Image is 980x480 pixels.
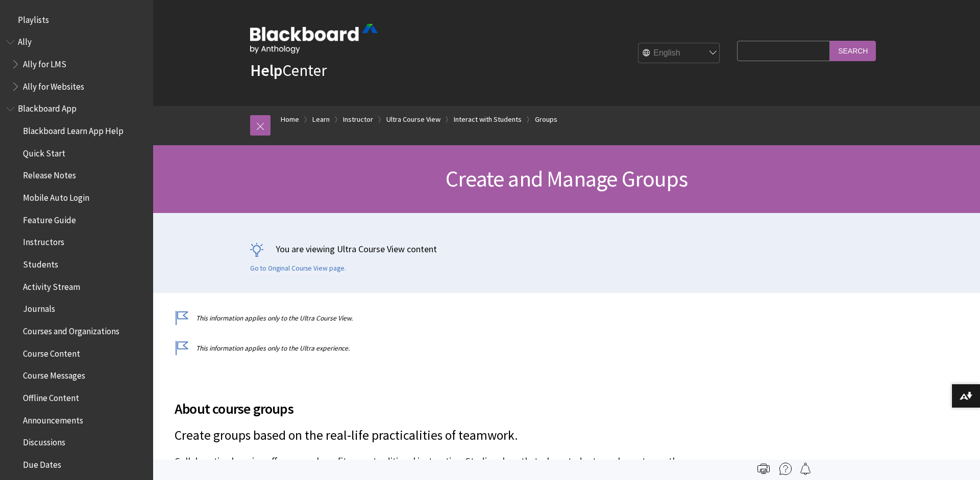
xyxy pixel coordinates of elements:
[23,278,80,292] span: Activity Stream
[175,343,807,353] p: This information applies only to the Ultra experience.
[250,60,327,81] a: HelpCenter
[23,234,64,248] span: Instructors
[281,113,299,126] a: Home
[18,100,77,114] span: Blackboard App
[23,211,76,225] span: Feature Guide
[23,78,84,92] span: Ally for Websites
[250,264,346,273] a: Go to Original Course View page.
[6,34,147,95] nav: Book outline for Anthology Ally Help
[23,367,85,381] span: Course Messages
[6,11,147,29] nav: Book outline for Playlists
[175,426,807,445] p: Create groups based on the real-life practicalities of teamwork.
[23,167,76,181] span: Release Notes
[312,113,330,126] a: Learn
[343,113,373,126] a: Instructor
[18,11,49,25] span: Playlists
[250,24,378,54] img: Blackboard by Anthology
[23,189,89,203] span: Mobile Auto Login
[23,301,55,314] span: Journals
[757,463,770,475] img: Print
[639,43,720,63] select: Site Language Selector
[446,165,688,193] span: Create and Manage Groups
[175,313,807,323] p: This information applies only to the Ultra Course View.
[799,463,812,475] img: Follow this page
[779,463,792,475] img: More help
[23,389,79,403] span: Offline Content
[386,113,440,126] a: Ultra Course View
[23,345,80,359] span: Course Content
[18,34,32,47] span: Ally
[830,41,876,61] input: Search
[23,323,119,336] span: Courses and Organizations
[23,456,61,470] span: Due Dates
[23,56,66,69] span: Ally for LMS
[535,113,557,126] a: Groups
[23,145,65,158] span: Quick Start
[23,122,124,136] span: Blackboard Learn App Help
[250,243,883,255] p: You are viewing Ultra Course View content
[23,412,83,425] span: Announcements
[175,455,807,468] p: Collaborative learning offers many benefits over traditional instruction. Studies show that when ...
[454,113,522,126] a: Interact with Students
[250,60,282,81] strong: Help
[23,434,65,447] span: Discussions
[175,398,807,419] span: About course groups
[23,256,58,270] span: Students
